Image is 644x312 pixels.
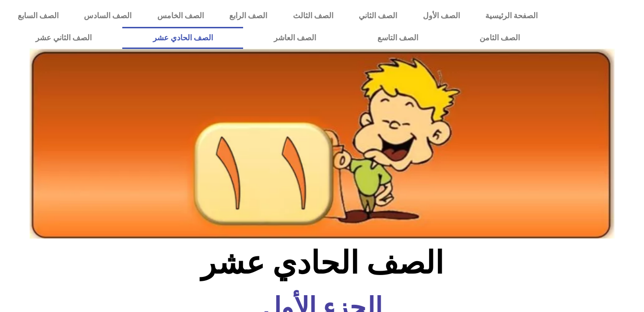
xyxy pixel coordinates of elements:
a: الصف الخامس [144,5,216,27]
a: الصف الثامن [449,27,550,49]
a: الصف الثالث [280,5,346,27]
a: الصف الرابع [216,5,280,27]
a: الصف الحادي عشر [122,27,244,49]
a: الصف التاسع [347,27,449,49]
a: الصف الثاني [346,5,410,27]
a: الصفحة الرئيسية [472,5,550,27]
a: الصف السابع [5,5,71,27]
a: الصف السادس [71,5,144,27]
a: الصف العاشر [243,27,347,49]
a: الصف الثاني عشر [5,27,122,49]
h2: الصف الحادي عشر [164,244,480,282]
a: الصف الأول [410,5,472,27]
